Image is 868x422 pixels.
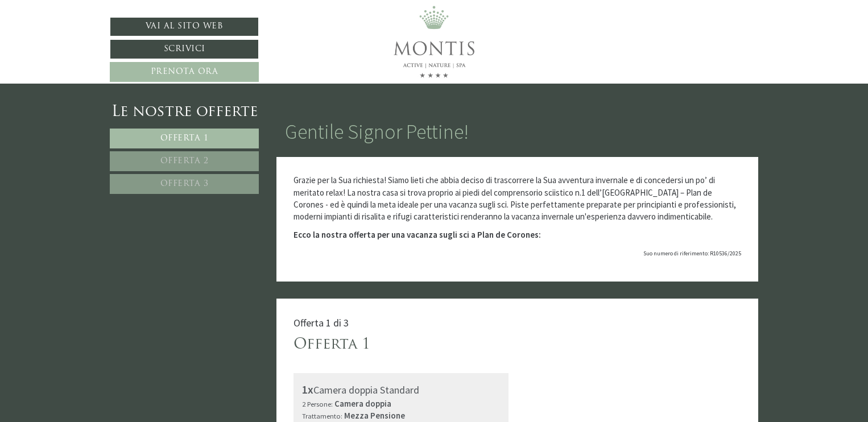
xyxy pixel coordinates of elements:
[302,382,501,398] div: Camera doppia Standard
[302,399,333,408] small: 2 Persone:
[302,382,313,396] b: 1x
[294,334,370,355] div: Offerta 1
[285,121,469,143] h1: Gentile Signor Pettine!
[294,174,742,223] p: Grazie per la Sua richiesta! Siamo lieti che abbia deciso di trascorrere la Sua avventura inverna...
[160,180,209,188] span: Offerta 3
[160,157,209,166] span: Offerta 2
[643,250,741,257] span: Suo numero di riferimento: R10536/2025
[160,134,209,143] span: Offerta 1
[294,229,541,240] strong: Ecco la nostra offerta per una vacanza sugli sci a Plan de Corones:
[110,102,259,123] div: Le nostre offerte
[334,398,391,409] b: Camera doppia
[344,410,405,421] b: Mezza Pensione
[294,316,349,329] span: Offerta 1 di 3
[302,411,342,420] small: Trattamento:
